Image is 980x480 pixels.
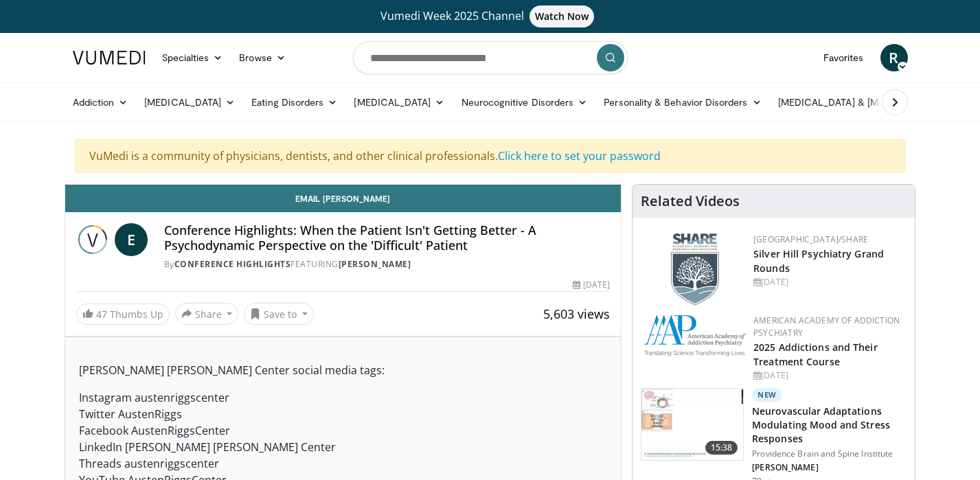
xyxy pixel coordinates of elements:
[705,441,738,455] span: 15:38
[79,422,608,455] div: Facebook AustenRiggsCenter LinkedIn [PERSON_NAME] [PERSON_NAME] Center
[65,185,622,212] a: Email [PERSON_NAME]
[353,41,628,74] input: Search topics, interventions
[752,462,907,473] p: [PERSON_NAME]
[244,303,314,325] button: Save to
[880,44,908,71] a: R
[753,247,884,275] a: Silver Hill Psychiatry Grand Rounds
[753,276,904,288] div: [DATE]
[641,389,743,460] img: 4562edde-ec7e-4758-8328-0659f7ef333d.150x105_q85_crop-smart_upscale.jpg
[79,389,608,406] div: Instagram austenriggscenter
[573,279,610,291] div: [DATE]
[753,233,868,245] a: [GEOGRAPHIC_DATA]/SHARE
[770,89,966,116] a: [MEDICAL_DATA] & [MEDICAL_DATA]
[643,315,747,356] img: f7c290de-70ae-47e0-9ae1-04035161c232.png.150x105_q85_autocrop_double_scale_upscale_version-0.2.png
[529,5,595,27] span: Watch Now
[243,89,345,116] a: Eating Disorders
[753,315,900,339] a: American Academy of Addiction Psychiatry
[753,341,878,368] a: 2025 Addictions and Their Treatment Course
[339,258,411,270] a: [PERSON_NAME]
[76,223,109,256] img: Conference Highlights
[595,89,769,116] a: Personality & Behavior Disorders
[75,139,906,173] div: VuMedi is a community of physicians, dentists, and other clinical professionals.
[641,193,740,209] h4: Related Videos
[752,388,782,402] p: New
[136,89,243,116] a: [MEDICAL_DATA]
[174,258,291,270] a: Conference Highlights
[79,455,608,472] div: Threads austenriggscenter
[76,304,170,325] a: 47 Thumbs Up
[453,89,596,116] a: Neurocognitive Disorders
[231,44,294,71] a: Browse
[154,44,231,71] a: Specialties
[815,44,872,71] a: Favorites
[498,148,661,163] a: Click here to set your password
[115,223,148,256] a: E
[65,89,137,116] a: Addiction
[79,362,608,378] p: [PERSON_NAME] [PERSON_NAME] Center social media tags:
[175,303,239,325] button: Share
[345,89,453,116] a: [MEDICAL_DATA]
[752,404,907,446] h3: Neurovascular Adaptations Modulating Mood and Stress Responses
[164,258,611,271] div: By FEATURING
[671,233,719,306] img: f8aaeb6d-318f-4fcf-bd1d-54ce21f29e87.png.150x105_q85_autocrop_double_scale_upscale_version-0.2.png
[75,5,906,27] a: Vumedi Week 2025 ChannelWatch Now
[752,448,907,459] p: Providence Brain and Spine Institute
[164,223,611,253] h4: Conference Highlights: When the Patient Isn't Getting Better - A Psychodynamic Perspective on the...
[753,369,904,382] div: [DATE]
[79,406,608,422] div: Twitter AustenRiggs
[543,306,610,322] span: 5,603 views
[96,308,107,321] span: 47
[73,51,146,65] img: VuMedi Logo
